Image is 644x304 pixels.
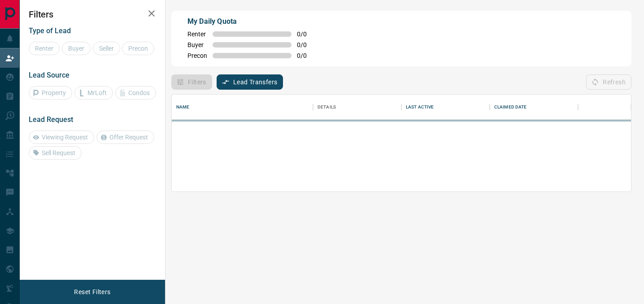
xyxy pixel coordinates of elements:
[187,41,207,48] span: Buyer
[297,52,317,59] span: 0 / 0
[297,30,317,38] span: 0 / 0
[187,30,207,38] span: Renter
[29,71,70,79] span: Lead Source
[318,95,336,120] div: Details
[29,115,73,124] span: Lead Request
[313,95,401,120] div: Details
[187,16,317,27] p: My Daily Quota
[490,95,578,120] div: Claimed Date
[187,52,207,59] span: Precon
[217,74,283,90] button: Lead Transfers
[494,95,527,120] div: Claimed Date
[68,284,116,300] button: Reset Filters
[29,9,156,20] h2: Filters
[172,95,313,120] div: Name
[406,95,434,120] div: Last Active
[176,95,190,120] div: Name
[297,41,317,48] span: 0 / 0
[401,95,490,120] div: Last Active
[29,26,71,35] span: Type of Lead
